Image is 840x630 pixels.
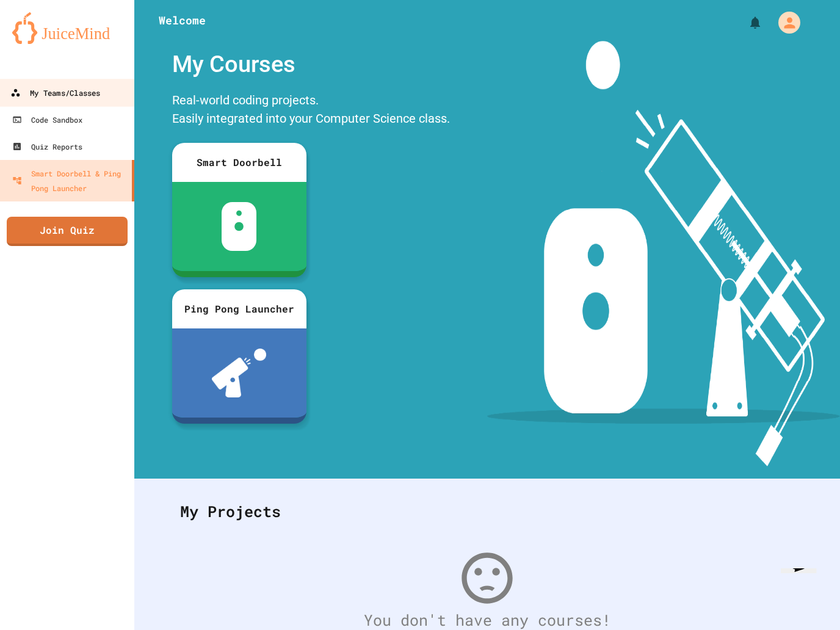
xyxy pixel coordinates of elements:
[766,9,803,37] div: My Account
[10,85,100,101] div: My Teams/Classes
[7,217,128,246] a: Join Quiz
[222,202,256,251] img: sdb-white.svg
[725,12,766,33] div: My Notifications
[168,488,806,535] div: My Projects
[172,289,306,328] div: Ping Pong Launcher
[487,41,840,466] img: banner-image-my-projects.png
[212,349,266,397] img: ppl-with-ball.png
[12,12,122,44] img: logo-orange.svg
[12,139,82,154] div: Quiz Reports
[166,41,456,88] div: My Courses
[12,112,82,127] div: Code Sandbox
[12,166,127,195] div: Smart Doorbell & Ping Pong Launcher
[776,568,830,620] iframe: chat widget
[172,143,306,182] div: Smart Doorbell
[166,88,456,134] div: Real-world coding projects. Easily integrated into your Computer Science class.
